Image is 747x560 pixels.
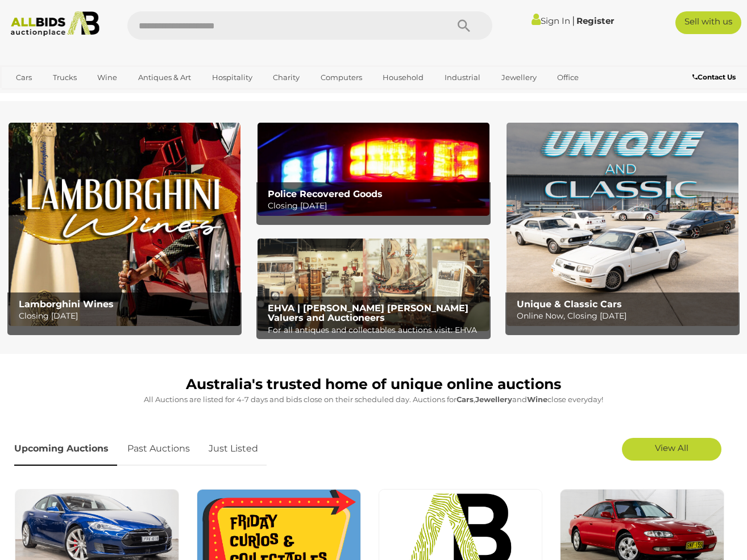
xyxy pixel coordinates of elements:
a: Sports [9,87,47,106]
p: Closing [DATE] [19,309,236,323]
b: EHVA | [PERSON_NAME] [PERSON_NAME] Valuers and Auctioneers [268,303,468,324]
b: Police Recovered Goods [268,189,383,199]
a: Office [550,68,586,87]
a: Computers [313,68,370,87]
a: [GEOGRAPHIC_DATA] [53,87,148,106]
b: Unique & Classic Cars [517,299,622,310]
p: For all antiques and collectables auctions visit: EHVA [268,323,485,337]
a: Contact Us [692,71,738,83]
img: Lamborghini Wines [9,123,240,325]
strong: Wine [527,395,547,404]
img: Police Recovered Goods [258,123,489,215]
a: Wine [90,68,125,87]
img: EHVA | Evans Hastings Valuers and Auctioneers [258,239,489,331]
h1: Australia's trusted home of unique online auctions [14,377,733,392]
a: Industrial [437,68,488,87]
a: Cars [9,68,39,87]
a: Sign In [532,15,570,26]
a: Just Listed [200,432,267,466]
img: Unique & Classic Cars [507,123,738,325]
p: Online Now, Closing [DATE] [517,309,734,323]
a: Trucks [45,68,84,87]
a: Register [576,15,614,26]
strong: Cars [457,395,474,404]
p: Closing [DATE] [268,199,485,213]
span: View All [655,442,688,453]
button: Search [435,11,492,40]
a: Sell with us [675,11,741,34]
a: Past Auctions [119,432,198,466]
a: Hospitality [205,68,260,87]
a: Police Recovered Goods Police Recovered Goods Closing [DATE] [258,123,489,215]
a: Jewellery [494,68,544,87]
img: Allbids.com.au [6,11,105,36]
b: Contact Us [692,73,736,81]
a: Lamborghini Wines Lamborghini Wines Closing [DATE] [9,123,240,325]
strong: Jewellery [475,395,512,404]
b: Lamborghini Wines [19,299,114,310]
a: Charity [265,68,307,87]
a: Unique & Classic Cars Unique & Classic Cars Online Now, Closing [DATE] [507,123,738,325]
a: View All [622,438,721,461]
a: Upcoming Auctions [14,432,117,466]
span: | [572,14,575,27]
a: EHVA | Evans Hastings Valuers and Auctioneers EHVA | [PERSON_NAME] [PERSON_NAME] Valuers and Auct... [258,239,489,331]
a: Antiques & Art [131,68,198,87]
a: Household [375,68,431,87]
p: All Auctions are listed for 4-7 days and bids close on their scheduled day. Auctions for , and cl... [14,393,733,406]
